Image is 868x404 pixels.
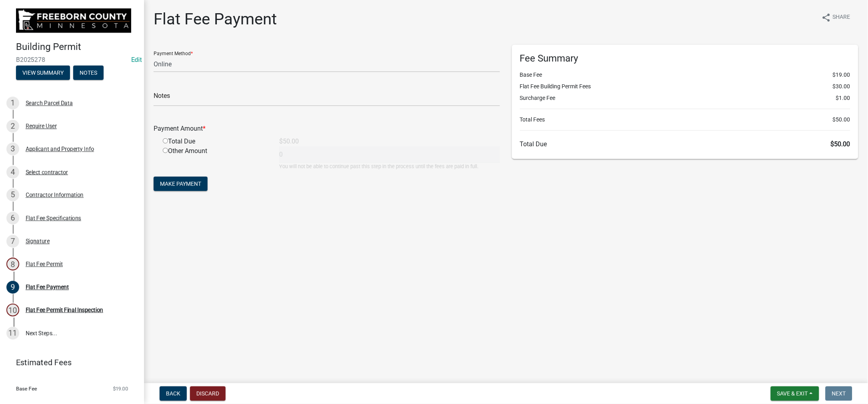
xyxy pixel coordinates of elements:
[826,386,852,401] button: Next
[16,41,138,53] h4: Building Permit
[26,192,84,198] div: Contractor Information
[148,124,506,133] div: Payment Amount
[6,354,131,370] a: Estimated Fees
[157,137,273,146] div: Total Due
[26,285,69,290] div: Flat Fee Payment
[26,146,94,152] div: Applicant and Property Info
[777,390,808,397] span: Save & Exit
[26,215,81,221] div: Flat Fee Specifications
[190,386,226,401] button: Discard
[520,140,850,148] h6: Total Due
[26,239,50,244] div: Signature
[16,70,70,76] wm-modal-confirm: Summary
[833,71,850,79] span: $19.00
[73,70,104,76] wm-modal-confirm: Notes
[771,386,819,401] button: Save & Exit
[833,115,850,124] span: $50.00
[157,146,273,170] div: Other Amount
[131,56,142,64] a: Edit
[520,71,850,79] li: Base Fee
[6,189,19,201] div: 5
[6,166,19,179] div: 4
[160,181,201,187] span: Make Payment
[26,100,73,106] div: Search Parcel Data
[520,53,850,64] h6: Fee Summary
[520,115,850,124] li: Total Fees
[520,82,850,91] li: Flat Fee Building Permit Fees
[6,97,19,109] div: 1
[131,56,142,64] wm-modal-confirm: Edit Application Number
[154,177,208,191] button: Make Payment
[6,120,19,133] div: 2
[815,10,857,25] button: shareShare
[26,169,68,175] div: Select contractor
[16,66,70,80] button: View Summary
[833,82,850,91] span: $30.00
[520,94,850,102] li: Surcharge Fee
[6,143,19,155] div: 3
[6,258,19,271] div: 8
[16,386,37,392] span: Base Fee
[836,94,850,102] span: $1.00
[16,56,128,64] span: B2025278
[6,327,19,340] div: 11
[26,307,103,313] div: Flat Fee Permit Final Inspection
[832,390,846,397] span: Next
[73,66,104,80] button: Notes
[6,212,19,225] div: 6
[154,10,277,29] h1: Flat Fee Payment
[166,390,180,397] span: Back
[160,386,187,401] button: Back
[113,386,128,392] span: $19.00
[822,13,831,22] i: share
[16,8,131,33] img: Freeborn County, Minnesota
[6,304,19,316] div: 10
[833,13,850,22] span: Share
[831,140,850,148] span: $50.00
[6,235,19,248] div: 7
[6,281,19,294] div: 9
[26,123,57,129] div: Require User
[26,261,63,267] div: Flat Fee Permit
